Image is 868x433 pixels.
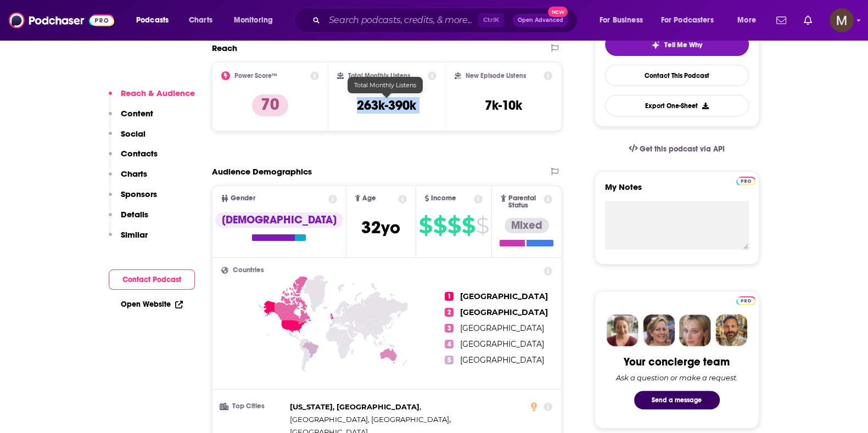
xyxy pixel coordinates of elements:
[799,11,816,30] a: Show notifications dropdown
[460,307,548,317] span: [GEOGRAPHIC_DATA]
[354,81,416,89] span: Total Monthly Listens
[643,314,675,346] img: Barbara Profile
[736,296,755,305] img: Podchaser Pro
[460,323,544,333] span: [GEOGRAPHIC_DATA]
[476,217,489,234] span: $
[182,12,219,29] a: Charts
[212,43,237,53] h2: Reach
[305,8,588,33] div: Search podcasts, credits, & more...
[447,217,461,234] span: $
[419,217,432,234] span: $
[600,13,643,28] span: For Business
[737,13,756,28] span: More
[121,300,183,309] a: Open Website
[715,314,747,346] img: Jon Profile
[605,182,749,201] label: My Notes
[772,11,791,30] a: Show notifications dropdown
[736,295,755,305] a: Pro website
[109,209,148,229] button: Details
[109,269,195,290] button: Contact Podcast
[290,413,451,426] span: ,
[9,10,114,31] img: Podchaser - Follow, Share and Rate Podcasts
[189,13,212,28] span: Charts
[290,401,421,413] span: ,
[730,12,770,29] button: open menu
[109,108,153,128] button: Content
[592,12,657,29] button: open menu
[128,12,183,29] button: open menu
[607,314,639,346] img: Sydney Profile
[324,12,478,29] input: Search podcasts, credits, & more...
[485,97,522,114] h3: 7k-10k
[445,324,453,333] span: 3
[661,13,714,28] span: For Podcasters
[109,189,157,209] button: Sponsors
[226,12,287,29] button: open menu
[109,88,195,108] button: Reach & Audience
[654,12,730,29] button: open menu
[362,195,376,202] span: Age
[252,94,288,116] p: 70
[664,41,702,49] span: Tell Me Why
[518,18,563,23] span: Open Advanced
[640,144,725,154] span: Get this podcast via API
[445,292,453,301] span: 1
[221,403,285,410] h3: Top Cities
[445,340,453,348] span: 4
[234,13,273,28] span: Monitoring
[215,212,343,228] div: [DEMOGRAPHIC_DATA]
[121,189,157,199] p: Sponsors
[679,314,711,346] img: Jules Profile
[624,355,730,369] div: Your concierge team
[233,267,264,274] span: Countries
[109,229,148,250] button: Similar
[234,72,277,80] h2: Power Score™
[433,217,446,234] span: $
[548,7,568,17] span: New
[231,195,255,202] span: Gender
[634,391,720,409] button: Send a message
[605,65,749,86] a: Contact This Podcast
[460,291,548,301] span: [GEOGRAPHIC_DATA]
[348,72,410,80] h2: Total Monthly Listens
[736,177,755,185] img: Podchaser Pro
[460,339,544,349] span: [GEOGRAPHIC_DATA]
[651,41,660,49] img: tell me why sparkle
[121,128,145,139] p: Social
[460,355,544,365] span: [GEOGRAPHIC_DATA]
[505,218,549,233] div: Mixed
[431,195,456,202] span: Income
[616,373,738,382] div: Ask a question or make a request.
[830,8,854,32] span: Logged in as miabeaumont.personal
[605,95,749,116] button: Export One-Sheet
[109,168,147,189] button: Charts
[445,308,453,317] span: 2
[121,88,195,98] p: Reach & Audience
[109,128,145,149] button: Social
[445,356,453,364] span: 5
[830,8,854,32] button: Show profile menu
[462,217,475,234] span: $
[121,108,153,119] p: Content
[109,148,158,168] button: Contacts
[508,195,542,209] span: Parental Status
[212,166,312,177] h2: Audience Demographics
[121,209,148,220] p: Details
[830,8,854,32] img: User Profile
[736,175,755,185] a: Pro website
[290,415,449,424] span: [GEOGRAPHIC_DATA], [GEOGRAPHIC_DATA]
[357,97,416,114] h3: 263k-390k
[620,136,734,162] a: Get this podcast via API
[136,13,169,28] span: Podcasts
[290,402,419,411] span: [US_STATE], [GEOGRAPHIC_DATA]
[605,33,749,56] button: tell me why sparkleTell Me Why
[121,168,147,179] p: Charts
[121,229,148,240] p: Similar
[466,72,526,80] h2: New Episode Listens
[478,13,504,27] span: Ctrl K
[513,14,568,27] button: Open AdvancedNew
[361,217,400,238] span: 32 yo
[121,148,158,159] p: Contacts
